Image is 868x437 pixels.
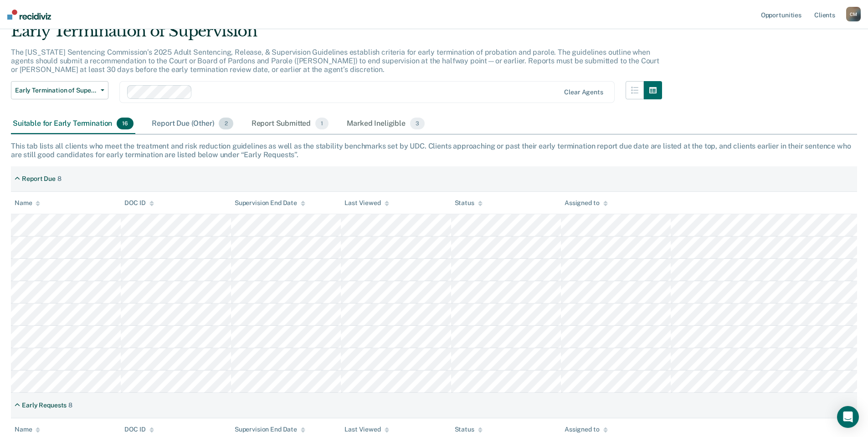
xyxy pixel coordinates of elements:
div: Marked Ineligible3 [345,114,426,134]
p: The [US_STATE] Sentencing Commission’s 2025 Adult Sentencing, Release, & Supervision Guidelines e... [11,48,659,74]
span: 1 [315,118,329,129]
div: Assigned to [565,199,607,207]
div: Status [455,199,483,207]
button: Early Termination of Supervision [11,81,108,99]
div: DOC ID [124,426,154,433]
div: Last Viewed [344,426,389,433]
div: Report Submitted1 [250,114,331,134]
div: Report Due8 [11,171,65,186]
div: Early Requests8 [11,398,76,413]
button: CM [846,7,861,21]
div: Last Viewed [344,199,389,207]
div: DOC ID [124,199,154,207]
span: Early Termination of Supervision [15,87,97,94]
div: Early Termination of Supervision [11,22,662,48]
div: C M [846,7,861,21]
div: Early Requests [22,401,67,409]
div: Open Intercom Messenger [837,406,859,428]
div: Assigned to [565,426,607,433]
div: Clear agents [564,88,603,96]
div: Suitable for Early Termination16 [11,114,135,134]
img: Recidiviz [7,10,51,20]
div: 8 [57,175,62,183]
div: 8 [68,401,72,409]
div: Name [15,199,40,207]
div: Report Due (Other)2 [150,114,235,134]
div: Report Due [22,175,56,183]
div: Supervision End Date [235,426,305,433]
span: 16 [117,118,134,129]
div: This tab lists all clients who meet the treatment and risk reduction guidelines as well as the st... [11,142,857,159]
div: Name [15,426,40,433]
div: Supervision End Date [235,199,305,207]
span: 3 [410,118,425,129]
span: 2 [219,118,233,129]
div: Status [455,426,483,433]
